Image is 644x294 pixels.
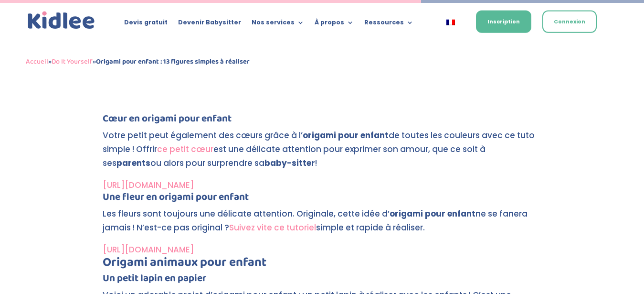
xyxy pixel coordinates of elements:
[178,19,241,30] a: Devenir Babysitter
[26,10,97,32] a: Kidlee Logo
[103,244,194,255] a: [URL][DOMAIN_NAME]
[103,273,542,288] h4: Un petit lapin en papier
[26,56,48,67] a: Accueil
[103,179,194,191] a: [URL][DOMAIN_NAME]
[103,207,542,243] p: Les fleurs sont toujours une délicate attention. Originale, cette idée d’ ne se fanera jamais ! N...
[103,256,542,273] h3: Origami animaux pour enfant
[116,157,150,169] strong: parents
[315,19,354,30] a: À propos
[264,157,315,169] strong: baby-sitter
[26,56,250,67] span: » »
[157,143,213,155] a: ce petit cœur
[96,56,250,67] strong: Origami pour enfant : 13 figures simples à réaliser
[26,10,97,32] img: logo_kidlee_bleu
[252,19,304,30] a: Nos services
[303,130,389,141] strong: origami pour enfant
[52,56,93,67] a: Do It Yourself
[103,129,542,178] p: Votre petit peut également des cœurs grâce à l’ de toutes les couleurs avec ce tuto simple ! Offr...
[390,208,475,219] strong: origami pour enfant
[103,114,542,129] h4: Cœur en origami pour enfant
[229,222,316,233] a: Suivez vite ce tutoriel
[446,20,455,25] img: Français
[103,192,542,207] h4: Une fleur en origami pour enfant
[364,19,413,30] a: Ressources
[124,19,168,30] a: Devis gratuit
[476,11,531,33] a: Inscription
[542,11,597,33] a: Connexion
